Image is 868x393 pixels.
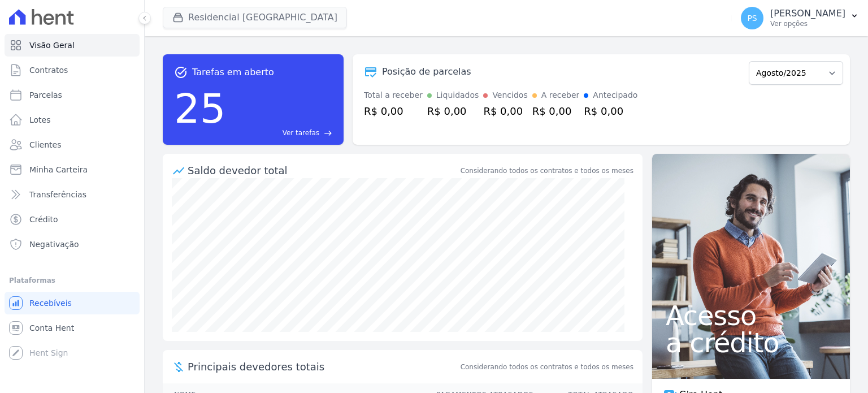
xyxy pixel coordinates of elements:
[5,183,140,206] a: Transferências
[5,59,140,81] a: Contratos
[5,317,140,339] a: Conta Hent
[29,297,72,309] span: Recebíveis
[593,89,637,101] div: Antecipado
[747,14,757,22] span: PS
[29,114,51,126] span: Lotes
[29,214,58,225] span: Crédito
[770,8,845,19] p: [PERSON_NAME]
[584,103,637,119] div: R$ 0,00
[5,133,140,156] a: Clientes
[382,65,471,79] div: Posição de parcelas
[188,359,458,374] span: Principais devedores totais
[188,163,458,178] div: Saldo devedor total
[163,7,347,28] button: Residencial [GEOGRAPHIC_DATA]
[770,19,845,28] p: Ver opções
[5,233,140,256] a: Negativação
[461,362,633,372] span: Considerando todos os contratos e todos os meses
[364,103,423,119] div: R$ 0,00
[174,79,226,138] div: 25
[5,109,140,131] a: Lotes
[5,84,140,106] a: Parcelas
[29,239,79,250] span: Negativação
[192,66,274,79] span: Tarefas em aberto
[666,302,836,329] span: Acesso
[492,89,527,101] div: Vencidos
[29,89,62,101] span: Parcelas
[231,128,332,138] a: Ver tarefas east
[29,322,74,334] span: Conta Hent
[483,103,527,119] div: R$ 0,00
[174,66,188,79] span: task_alt
[427,103,479,119] div: R$ 0,00
[29,164,88,175] span: Minha Carteira
[5,292,140,314] a: Recebíveis
[29,139,61,150] span: Clientes
[29,189,86,200] span: Transferências
[283,128,319,138] span: Ver tarefas
[461,166,633,176] div: Considerando todos os contratos e todos os meses
[29,64,68,76] span: Contratos
[364,89,423,101] div: Total a receber
[324,129,332,137] span: east
[5,34,140,57] a: Visão Geral
[666,329,836,356] span: a crédito
[5,208,140,231] a: Crédito
[5,158,140,181] a: Minha Carteira
[29,40,75,51] span: Visão Geral
[732,2,868,34] button: PS [PERSON_NAME] Ver opções
[532,103,580,119] div: R$ 0,00
[541,89,580,101] div: A receber
[9,274,135,287] div: Plataformas
[436,89,479,101] div: Liquidados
